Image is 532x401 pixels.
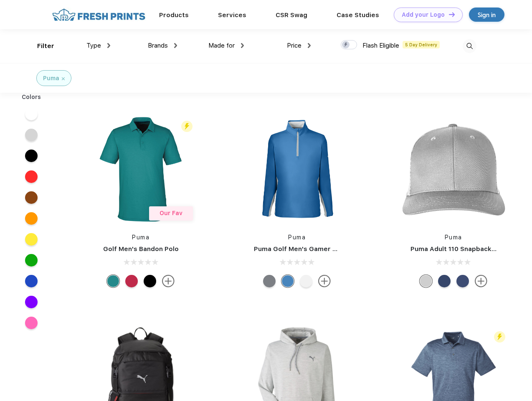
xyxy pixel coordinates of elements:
[174,43,177,48] img: dropdown.png
[438,275,451,287] div: Peacoat with Qut Shd
[62,77,65,80] img: filter_cancel.svg
[403,41,440,48] span: 5 Day Delivery
[43,74,59,83] div: Puma
[15,93,48,102] div: Colors
[362,42,399,49] span: Flash Eligible
[478,10,496,20] div: Sign in
[254,245,386,253] a: Puma Golf Men's Gamer Golf Quarter-Zip
[420,275,432,287] div: Quarry Brt Whit
[162,275,175,287] img: more.svg
[86,42,101,49] span: Type
[159,11,189,19] a: Products
[463,39,476,53] img: desktop_search.svg
[125,275,138,287] div: Ski Patrol
[287,42,301,49] span: Price
[181,121,193,132] img: flash_active_toggle.svg
[103,245,179,253] a: Golf Men's Bandon Polo
[475,275,487,287] img: more.svg
[449,12,455,17] img: DT
[456,275,469,287] div: Peacoat Qut Shd
[318,275,331,287] img: more.svg
[218,11,246,19] a: Services
[494,331,505,343] img: flash_active_toggle.svg
[398,114,509,225] img: func=resize&h=266
[208,42,235,49] span: Made for
[281,275,294,287] div: Bright Cobalt
[263,275,276,287] div: Quiet Shade
[107,43,110,48] img: dropdown.png
[308,43,311,48] img: dropdown.png
[37,41,54,51] div: Filter
[241,43,244,48] img: dropdown.png
[85,114,196,225] img: func=resize&h=266
[276,11,307,19] a: CSR Swag
[445,234,462,241] a: Puma
[402,11,445,18] div: Add your Logo
[241,114,352,225] img: func=resize&h=266
[50,8,148,22] img: fo%20logo%202.webp
[132,234,149,241] a: Puma
[148,42,168,49] span: Brands
[144,275,156,287] div: Puma Black
[469,8,504,22] a: Sign in
[160,210,182,216] span: Our Fav
[107,275,119,287] div: Green Lagoon
[288,234,306,241] a: Puma
[300,275,312,287] div: Bright White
